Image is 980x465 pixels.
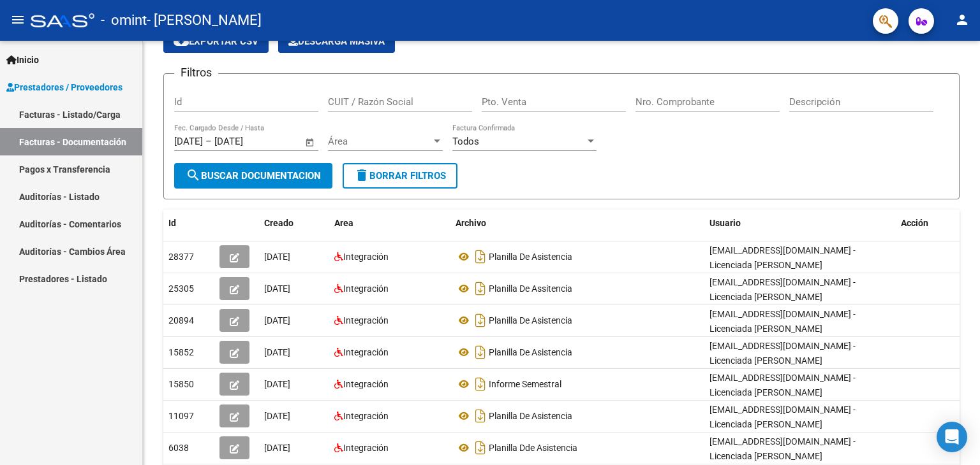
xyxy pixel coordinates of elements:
[343,252,389,262] span: Integración
[168,283,194,294] span: 25305
[709,245,856,285] span: [EMAIL_ADDRESS][DOMAIN_NAME] - Licenciada [PERSON_NAME] [PERSON_NAME]
[343,347,389,357] span: Integración
[472,374,489,394] i: Descargar documento
[472,278,489,299] i: Descargar documento
[489,411,572,421] span: Planilla De Asistencia
[901,218,928,228] span: Acción
[10,12,26,27] mat-icon: menu
[264,347,290,357] span: [DATE]
[489,252,572,262] span: Planilla De Asistencia
[168,218,176,228] span: Id
[163,30,269,53] button: Exportar CSV
[6,53,39,67] span: Inicio
[168,315,194,325] span: 20894
[186,170,321,182] span: Buscar Documentacion
[259,210,329,237] datatable-header-cell: Creado
[343,163,457,189] button: Borrar Filtros
[709,309,856,348] span: [EMAIL_ADDRESS][DOMAIN_NAME] - Licenciada [PERSON_NAME] [PERSON_NAME]
[354,168,369,183] mat-icon: delete
[168,411,194,421] span: 11097
[147,6,262,34] span: - [PERSON_NAME]
[205,136,212,147] span: –
[472,438,489,458] i: Descargar documento
[101,6,147,34] span: - omint
[264,218,293,228] span: Creado
[264,443,290,453] span: [DATE]
[343,411,389,421] span: Integración
[452,136,479,147] span: Todos
[174,136,203,147] input: Fecha inicio
[163,210,214,237] datatable-header-cell: Id
[174,33,189,48] mat-icon: cloud_download
[709,404,856,444] span: [EMAIL_ADDRESS][DOMAIN_NAME] - Licenciada [PERSON_NAME] [PERSON_NAME]
[168,252,194,262] span: 28377
[489,379,561,389] span: Informe Semestral
[264,315,290,325] span: [DATE]
[937,422,967,452] div: Open Intercom Messenger
[168,443,189,453] span: 6038
[343,379,389,389] span: Integración
[264,283,290,294] span: [DATE]
[489,283,572,294] span: Planilla De Assitencia
[343,283,389,294] span: Integración
[288,36,385,47] span: Descarga Masiva
[168,347,194,357] span: 15852
[6,80,122,94] span: Prestadores / Proveedores
[343,315,389,325] span: Integración
[328,136,431,147] span: Área
[896,210,960,237] datatable-header-cell: Acción
[489,443,577,453] span: Planilla Dde Asistencia
[174,64,218,82] h3: Filtros
[709,341,856,380] span: [EMAIL_ADDRESS][DOMAIN_NAME] - Licenciada [PERSON_NAME] [PERSON_NAME]
[303,135,318,150] button: Open calendar
[456,218,486,228] span: Archivo
[214,136,276,147] input: Fecha fin
[264,379,290,389] span: [DATE]
[472,310,489,331] i: Descargar documento
[174,36,258,47] span: Exportar CSV
[709,218,741,228] span: Usuario
[472,342,489,362] i: Descargar documento
[264,252,290,262] span: [DATE]
[174,163,332,189] button: Buscar Documentacion
[186,168,201,183] mat-icon: search
[168,379,194,389] span: 15850
[709,277,856,317] span: [EMAIL_ADDRESS][DOMAIN_NAME] - Licenciada [PERSON_NAME] [PERSON_NAME]
[954,12,970,27] mat-icon: person
[709,373,856,412] span: [EMAIL_ADDRESS][DOMAIN_NAME] - Licenciada [PERSON_NAME] [PERSON_NAME]
[343,443,389,453] span: Integración
[472,247,489,267] i: Descargar documento
[334,218,353,228] span: Area
[278,30,395,53] button: Descarga Masiva
[264,411,290,421] span: [DATE]
[704,210,896,237] datatable-header-cell: Usuario
[472,406,489,426] i: Descargar documento
[354,170,446,182] span: Borrar Filtros
[278,30,395,53] app-download-masive: Descarga masiva de comprobantes (adjuntos)
[489,315,572,325] span: Planilla De Asistencia
[329,210,450,237] datatable-header-cell: Area
[489,347,572,357] span: Planilla De Asistencia
[450,210,704,237] datatable-header-cell: Archivo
